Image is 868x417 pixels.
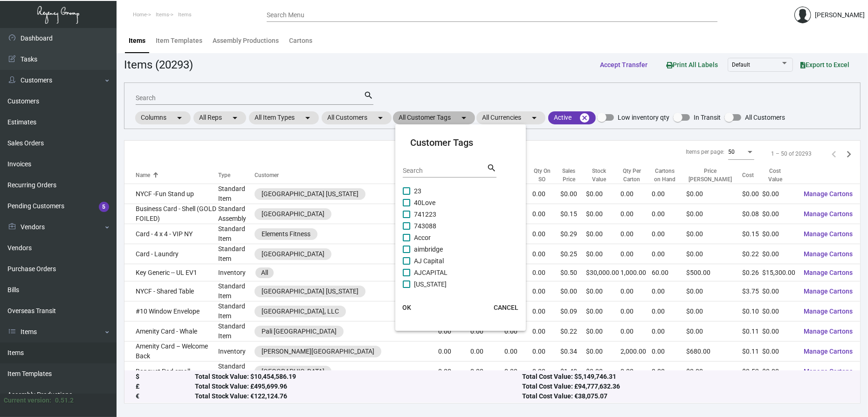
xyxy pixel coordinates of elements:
[402,304,411,311] span: OK
[414,220,507,232] span: 743088
[55,396,74,405] div: 0.51.2
[392,299,421,316] button: OK
[486,299,526,316] button: CANCEL
[414,197,507,208] span: 40Love
[414,244,507,255] span: aimbridge
[414,267,507,278] span: AJCAPITAL
[414,232,507,243] span: Accor
[487,163,496,174] mat-icon: search
[410,136,511,150] mat-card-title: Customer Tags
[4,396,51,405] div: Current version:
[414,209,507,220] span: 741223
[494,304,518,311] span: CANCEL
[414,185,507,197] span: 23
[414,279,507,290] span: [US_STATE]
[414,255,507,267] span: AJ Capital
